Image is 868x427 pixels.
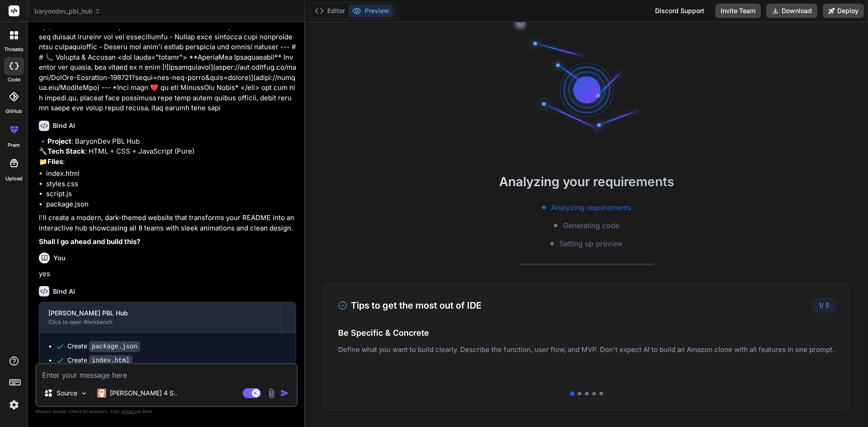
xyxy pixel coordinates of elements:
li: script.js [46,189,296,199]
button: Download [766,4,817,18]
div: Discord Support [650,4,710,18]
label: GitHub [5,108,22,115]
img: Pick Models [80,389,88,397]
label: Upload [5,175,23,183]
div: / [813,298,835,312]
li: styles.css [46,179,296,189]
strong: Files [47,157,63,166]
strong: Tech Stack [47,147,85,155]
li: package.json [46,199,296,210]
h6: You [53,253,66,263]
strong: Project [47,137,71,145]
strong: Shall I go ahead and build this? [39,237,140,246]
img: attachment [266,388,277,399]
h4: Be Specific & Concrete [338,327,835,339]
label: threads [4,46,24,53]
span: Generating code [563,220,619,231]
p: [PERSON_NAME] 4 S.. [110,389,177,398]
img: settings [6,397,22,413]
button: Deploy [823,4,864,18]
span: privacy [121,408,137,414]
label: code [8,76,20,84]
img: Claude 4 Sonnet [97,389,106,398]
code: index.html [89,355,132,366]
label: prem [8,141,20,149]
p: Source [57,389,77,398]
button: Editor [311,5,349,17]
li: index.html [46,169,296,179]
h6: Bind AI [53,121,75,130]
p: I'll create a modern, dark-themed website that transforms your README into an interactive hub sho... [39,213,296,233]
span: Setting up preview [559,238,623,249]
div: Create [67,342,140,351]
span: 1 [819,301,821,309]
h3: Tips to get the most out of IDE [338,299,481,312]
span: baryondev_pbl_hub [34,7,101,16]
button: [PERSON_NAME] PBL HubClick to open Workbench [39,302,281,332]
button: Invite Team [715,4,761,18]
div: Create [67,356,132,365]
div: [PERSON_NAME] PBL Hub [48,309,272,318]
p: 🔹 : BaryonDev PBL Hub 🔧 : HTML + CSS + JavaScript (Pure) 📁 : [39,136,296,167]
img: icon [280,389,289,398]
button: Preview [349,5,393,17]
h2: Analyzing your requirements [305,172,868,191]
p: yes [39,269,296,279]
p: Always double-check its answers. Your in Bind [35,407,298,416]
span: Analyzing requirements [551,202,631,213]
h6: Bind AI [53,287,75,296]
div: Click to open Workbench [48,319,272,326]
code: package.json [89,341,140,352]
span: 5 [826,301,829,309]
